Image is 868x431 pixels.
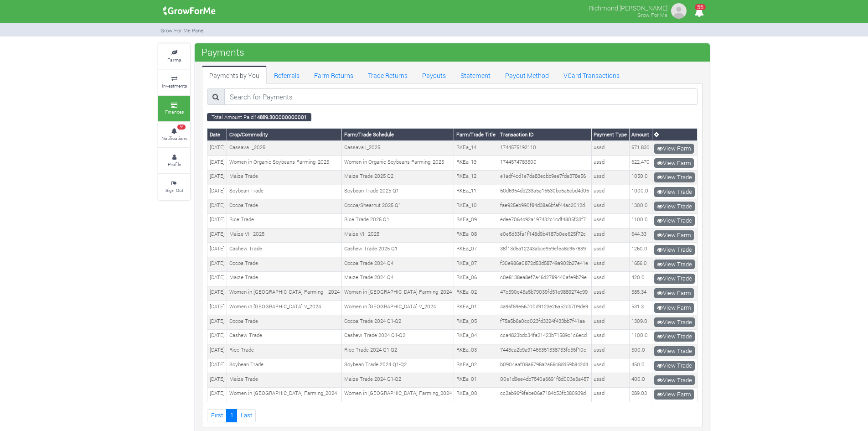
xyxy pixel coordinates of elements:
[498,257,591,272] td: f30e986a0872d53d58749a902b27e41e
[158,148,190,173] a: Profile
[207,329,227,344] td: [DATE]
[342,358,454,373] td: Soybean Trade 2024 Q1-Q2
[498,170,591,185] td: e1adf4cd1e7da83ecbb9ee7fde378e56
[342,387,454,402] td: Women in [GEOGRAPHIC_DATA] Farming_2024
[361,66,415,84] a: Trade Returns
[168,161,181,167] small: Profile
[454,315,498,330] td: RKEa_05
[207,113,311,121] small: Total Amount Paid:
[227,271,342,286] td: Maize Trade
[342,156,454,171] td: Women in Organic Soybeans Farming_2025
[498,373,591,388] td: 00e1d9ee4db7540a6691f8d003e3a457
[227,228,342,243] td: Maize VII_2025
[690,9,708,17] a: 56
[342,271,454,286] td: Maize Trade 2024 Q4
[498,286,591,301] td: 47c590c45a5b79039fd51e9889274c99
[161,135,187,141] small: Notifications
[591,373,629,388] td: ussd
[654,172,695,182] a: View Trade
[629,329,652,344] td: 1100.0
[165,109,184,115] small: Finances
[591,344,629,358] td: ussd
[591,301,629,315] td: ussd
[199,43,247,61] span: Payments
[556,66,627,84] a: VCard Transactions
[591,156,629,171] td: ussd
[654,361,695,371] a: View Trade
[498,358,591,373] td: b0904aaf08a5798a2a56c8dd59b842d4
[227,315,342,330] td: Cocoa Trade
[654,144,694,154] a: View Farm
[207,286,227,301] td: [DATE]
[227,199,342,214] td: Cocoa Trade
[591,129,629,141] th: Payment Type
[629,301,652,315] td: 531.3
[629,257,652,272] td: 1656.0
[629,199,652,214] td: 1300.0
[629,344,652,358] td: 500.0
[454,141,498,156] td: RKEa_14
[207,228,227,243] td: [DATE]
[207,387,227,402] td: [DATE]
[227,358,342,373] td: Soybean Trade
[654,230,694,240] a: View Farm
[165,187,183,193] small: Sign Out
[690,2,708,22] i: Notifications
[654,332,695,342] a: View Trade
[454,358,498,373] td: RKEa_02
[629,286,652,301] td: 585.34
[342,373,454,388] td: Maize Trade 2024 Q1-Q2
[591,141,629,156] td: ussd
[498,315,591,330] td: f75a5b6a0cc023fd3324f433bb7f41aa
[342,213,454,228] td: Rice Trade 2025 Q1
[158,44,190,69] a: Farms
[654,375,695,385] a: View Trade
[227,129,342,141] th: Crop/Commodity
[342,199,454,214] td: Cocoa/Shearnut 2025 Q1
[202,66,267,84] a: Payments by You
[589,2,667,13] p: Richmond [PERSON_NAME]
[591,387,629,402] td: ussd
[654,317,695,327] a: View Trade
[342,243,454,257] td: Cashew Trade 2025 Q1
[454,170,498,185] td: RKEa_12
[207,185,227,199] td: [DATE]
[637,11,667,18] small: Grow For Me
[654,288,694,298] a: View Farm
[207,344,227,358] td: [DATE]
[454,199,498,214] td: RKEa_10
[629,141,652,156] td: 671.830
[591,199,629,214] td: ussd
[207,141,227,156] td: [DATE]
[207,373,227,388] td: [DATE]
[654,245,695,255] a: View Trade
[158,70,190,95] a: Investments
[207,315,227,330] td: [DATE]
[454,257,498,272] td: RKEa_07
[342,286,454,301] td: Women in [GEOGRAPHIC_DATA] Farming_2024
[654,260,695,270] a: View Trade
[498,185,591,199] td: 60d6964db233a5a16630bc6a5cbd4d06
[454,373,498,388] td: RKEa_01
[654,274,695,284] a: View Trade
[629,213,652,228] td: 1100.0
[207,243,227,257] td: [DATE]
[207,271,227,286] td: [DATE]
[227,243,342,257] td: Cashew Trade
[591,257,629,272] td: ussd
[454,213,498,228] td: RKEa_09
[591,243,629,257] td: ussd
[227,156,342,171] td: Women in Organic Soybeans Farming_2025
[498,129,591,141] th: Transaction ID
[654,202,695,212] a: View Trade
[629,185,652,199] td: 1000.0
[207,409,227,422] a: First
[342,315,454,330] td: Cocoa Trade 2024 Q1-Q2
[342,344,454,358] td: Rice Trade 2024 Q1-Q2
[162,83,187,89] small: Investments
[498,243,591,257] td: 38f13d5a12243abce959efea8c967839
[498,141,591,156] td: 1744575192110
[591,271,629,286] td: ussd
[158,96,190,121] a: Finances
[207,301,227,315] td: [DATE]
